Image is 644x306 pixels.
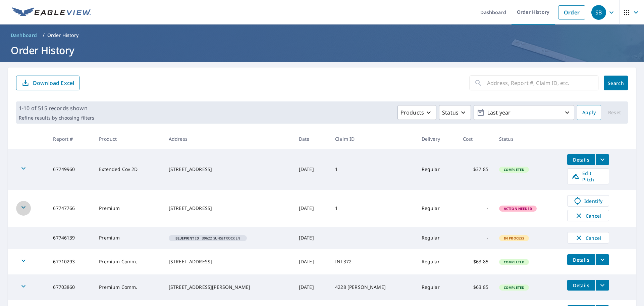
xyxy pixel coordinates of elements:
[487,74,598,92] input: Address, Report #, Claim ID, etc.
[595,154,609,165] button: filesDropdownBtn-67749960
[416,190,458,227] td: Regular
[571,282,591,289] span: Details
[595,280,609,291] button: filesDropdownBtn-67703860
[48,149,94,190] td: 67749960
[94,227,163,249] td: Premium
[567,232,609,244] button: Cancel
[293,227,330,249] td: [DATE]
[567,154,595,165] button: detailsBtn-67749960
[474,105,574,120] button: Last year
[16,76,79,90] button: Download Excel
[48,129,94,149] th: Report #
[416,129,458,149] th: Delivery
[500,260,528,264] span: Completed
[48,249,94,274] td: 67710293
[169,205,288,212] div: [STREET_ADDRESS]
[169,258,288,265] div: [STREET_ADDRESS]
[19,115,94,121] p: Refine results by choosing filters
[19,104,94,112] p: 1-10 of 515 records shown
[48,190,94,227] td: 67747766
[293,274,330,300] td: [DATE]
[442,108,459,117] p: Status
[500,236,529,241] span: In Process
[458,129,494,149] th: Cost
[293,129,330,149] th: Date
[558,5,585,19] a: Order
[500,285,528,290] span: Completed
[48,274,94,300] td: 67703860
[574,234,602,242] span: Cancel
[591,5,606,20] div: SB
[293,190,330,227] td: [DATE]
[567,168,609,184] a: Edit Pitch
[48,227,94,249] td: 67746139
[330,274,416,300] td: 4228 [PERSON_NAME]
[175,236,199,240] em: Blueprint ID
[609,80,623,86] span: Search
[416,227,458,249] td: Regular
[567,280,595,291] button: detailsBtn-67703860
[163,129,293,149] th: Address
[12,7,91,17] img: EV Logo
[577,105,601,120] button: Apply
[11,32,37,39] span: Dashboard
[494,129,562,149] th: Status
[330,190,416,227] td: 1
[595,254,609,265] button: filesDropdownBtn-67710293
[416,249,458,274] td: Regular
[458,249,494,274] td: $63.85
[485,107,563,119] p: Last year
[604,76,628,90] button: Search
[458,274,494,300] td: $63.85
[567,210,609,221] button: Cancel
[169,284,288,291] div: [STREET_ADDRESS][PERSON_NAME]
[397,105,436,120] button: Products
[567,254,595,265] button: detailsBtn-67710293
[293,249,330,274] td: [DATE]
[458,190,494,227] td: -
[567,195,609,207] a: Identify
[94,274,163,300] td: Premium Comm.
[500,167,528,172] span: Completed
[416,274,458,300] td: Regular
[94,190,163,227] td: Premium
[8,30,40,41] a: Dashboard
[33,79,74,87] p: Download Excel
[458,149,494,190] td: $37.85
[171,236,245,240] span: 39622 SUNSETROCK LN
[169,166,288,173] div: [STREET_ADDRESS]
[416,149,458,190] td: Regular
[571,157,591,163] span: Details
[94,129,163,149] th: Product
[330,129,416,149] th: Claim ID
[8,43,636,57] h1: Order History
[330,149,416,190] td: 1
[572,197,605,205] span: Identify
[94,149,163,190] td: Extended Cov 2D
[500,206,536,211] span: Action Needed
[8,30,636,41] nav: breadcrumb
[458,227,494,249] td: -
[571,257,591,263] span: Details
[330,249,416,274] td: INT372
[43,31,45,39] li: /
[293,149,330,190] td: [DATE]
[582,108,596,117] span: Apply
[400,108,424,117] p: Products
[439,105,471,120] button: Status
[574,212,602,220] span: Cancel
[572,170,605,183] span: Edit Pitch
[94,249,163,274] td: Premium Comm.
[47,32,79,39] p: Order History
